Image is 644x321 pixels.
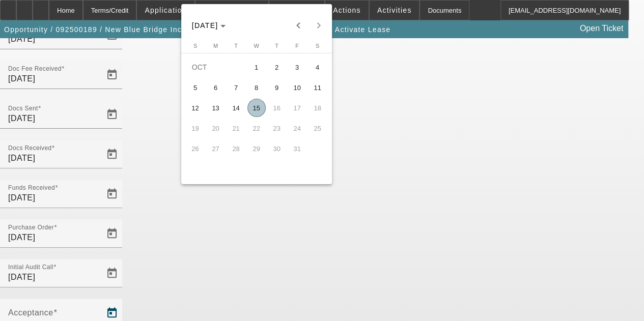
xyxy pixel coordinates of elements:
[287,77,307,98] button: October 10, 2025
[247,99,266,117] span: 15
[207,139,225,158] span: 27
[288,78,306,97] span: 10
[227,99,245,117] span: 14
[227,119,245,137] span: 21
[307,98,328,118] button: October 18, 2025
[267,98,287,118] button: October 16, 2025
[309,58,327,76] span: 4
[254,43,259,49] span: W
[275,43,278,49] span: T
[316,43,319,49] span: S
[307,77,328,98] button: October 11, 2025
[226,118,246,138] button: October 21, 2025
[206,77,226,98] button: October 6, 2025
[288,139,306,158] span: 31
[186,139,205,158] span: 26
[207,119,225,137] span: 20
[206,98,226,118] button: October 13, 2025
[227,78,245,97] span: 7
[226,77,246,98] button: October 7, 2025
[188,16,230,35] button: Choose month and year
[234,43,238,49] span: T
[268,58,286,76] span: 2
[288,119,306,137] span: 24
[268,119,286,137] span: 23
[288,99,306,117] span: 17
[246,118,267,138] button: October 22, 2025
[267,138,287,159] button: October 30, 2025
[227,139,245,158] span: 28
[226,98,246,118] button: October 14, 2025
[246,77,267,98] button: October 8, 2025
[213,43,218,49] span: M
[247,139,266,158] span: 29
[226,138,246,159] button: October 28, 2025
[247,58,266,76] span: 1
[207,99,225,117] span: 13
[186,119,205,137] span: 19
[193,43,197,49] span: S
[247,119,266,137] span: 22
[287,118,307,138] button: October 24, 2025
[247,78,266,97] span: 8
[267,118,287,138] button: October 23, 2025
[207,78,225,97] span: 6
[186,78,205,97] span: 5
[185,138,206,159] button: October 26, 2025
[186,99,205,117] span: 12
[185,98,206,118] button: October 12, 2025
[309,78,327,97] span: 11
[267,57,287,77] button: October 2, 2025
[246,138,267,159] button: October 29, 2025
[288,58,306,76] span: 3
[185,118,206,138] button: October 19, 2025
[288,15,309,36] button: Previous month
[268,78,286,97] span: 9
[246,98,267,118] button: October 15, 2025
[206,138,226,159] button: October 27, 2025
[309,119,327,137] span: 25
[268,139,286,158] span: 30
[287,98,307,118] button: October 17, 2025
[246,57,267,77] button: October 1, 2025
[287,57,307,77] button: October 3, 2025
[185,57,246,77] td: OCT
[185,77,206,98] button: October 5, 2025
[307,118,328,138] button: October 25, 2025
[307,57,328,77] button: October 4, 2025
[206,118,226,138] button: October 20, 2025
[287,138,307,159] button: October 31, 2025
[295,43,299,49] span: F
[268,99,286,117] span: 16
[309,99,327,117] span: 18
[192,21,218,30] span: [DATE]
[267,77,287,98] button: October 9, 2025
